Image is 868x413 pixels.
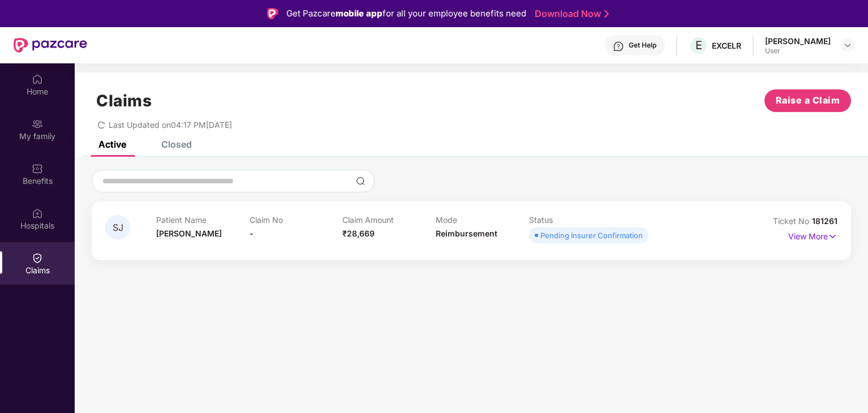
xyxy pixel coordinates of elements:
span: Reimbursement [436,229,497,238]
img: svg+xml;base64,PHN2ZyBpZD0iRHJvcGRvd24tMzJ4MzIiIHhtbG5zPSJodHRwOi8vd3d3LnczLm9yZy8yMDAwL3N2ZyIgd2... [843,41,852,50]
img: svg+xml;base64,PHN2ZyBpZD0iSGVscC0zMngzMiIgeG1sbnM9Imh0dHA6Ly93d3cudzMub3JnLzIwMDAvc3ZnIiB3aWR0aD... [613,41,624,52]
span: - [250,229,253,238]
div: Get Help [629,41,656,50]
img: svg+xml;base64,PHN2ZyBpZD0iQmVuZWZpdHMiIHhtbG5zPSJodHRwOi8vd3d3LnczLm9yZy8yMDAwL3N2ZyIgd2lkdGg9Ij... [32,163,43,174]
span: Ticket No [773,216,812,226]
p: Mode [436,215,529,225]
button: Raise a Claim [764,89,851,112]
div: Active [98,139,126,150]
span: Raise a Claim [776,93,840,107]
span: ₹28,669 [342,229,375,238]
div: [PERSON_NAME] [765,36,831,46]
img: Logo [267,8,278,19]
span: [PERSON_NAME] [156,229,222,238]
img: svg+xml;base64,PHN2ZyB3aWR0aD0iMjAiIGhlaWdodD0iMjAiIHZpZXdCb3g9IjAgMCAyMCAyMCIgZmlsbD0ibm9uZSIgeG... [32,118,43,130]
h1: Claims [96,91,152,110]
img: Stroke [604,8,609,20]
span: E [695,38,702,52]
img: svg+xml;base64,PHN2ZyB4bWxucz0iaHR0cDovL3d3dy53My5vcmcvMjAwMC9zdmciIHdpZHRoPSIxNyIgaGVpZ2h0PSIxNy... [828,230,837,243]
p: Claim No [250,215,343,225]
img: svg+xml;base64,PHN2ZyBpZD0iQ2xhaW0iIHhtbG5zPSJodHRwOi8vd3d3LnczLm9yZy8yMDAwL3N2ZyIgd2lkdGg9IjIwIi... [32,252,43,264]
div: Closed [161,139,192,150]
p: Claim Amount [342,215,436,225]
strong: mobile app [336,8,383,19]
div: EXCELR [712,40,741,51]
div: Get Pazcare for all your employee benefits need [286,7,526,20]
div: Pending Insurer Confirmation [540,230,643,241]
img: svg+xml;base64,PHN2ZyBpZD0iU2VhcmNoLTMyeDMyIiB4bWxucz0iaHR0cDovL3d3dy53My5vcmcvMjAwMC9zdmciIHdpZH... [356,177,365,186]
span: Last Updated on 04:17 PM[DATE] [109,120,232,130]
p: View More [788,227,837,243]
span: redo [97,120,105,130]
span: 181261 [812,216,837,226]
img: New Pazcare Logo [14,38,87,53]
span: SJ [113,223,123,233]
p: Patient Name [156,215,250,225]
a: Download Now [535,8,605,20]
div: User [765,46,831,55]
p: Status [529,215,622,225]
img: svg+xml;base64,PHN2ZyBpZD0iSG9tZSIgeG1sbnM9Imh0dHA6Ly93d3cudzMub3JnLzIwMDAvc3ZnIiB3aWR0aD0iMjAiIG... [32,74,43,85]
img: svg+xml;base64,PHN2ZyBpZD0iSG9zcGl0YWxzIiB4bWxucz0iaHR0cDovL3d3dy53My5vcmcvMjAwMC9zdmciIHdpZHRoPS... [32,208,43,219]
